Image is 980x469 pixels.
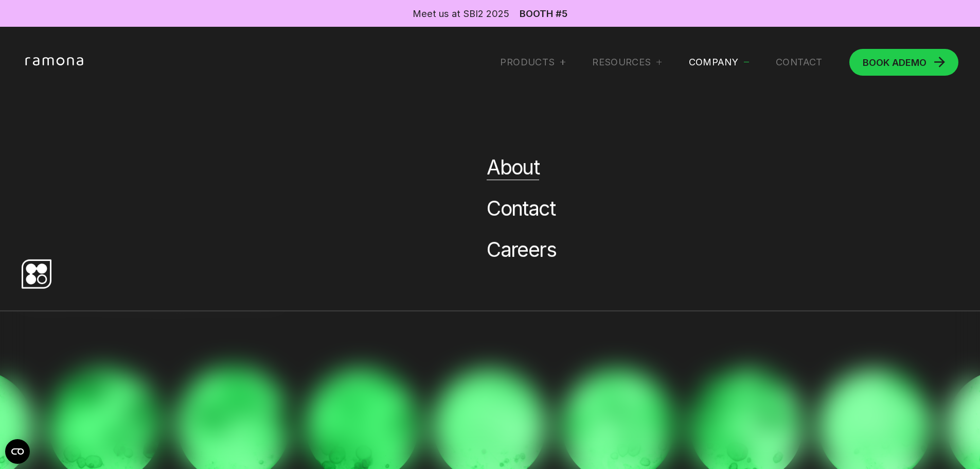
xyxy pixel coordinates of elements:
div: Products [500,56,565,68]
div: RESOURCES [592,56,651,68]
a: home [22,57,91,67]
div: RESOURCES [592,56,662,68]
a: About [487,155,539,180]
div: Company [689,56,749,68]
a: Careers [487,237,556,262]
a: Booth #5 [520,9,567,18]
span: BOOK A [863,57,899,68]
button: Open CMP widget [5,439,30,464]
a: BOOK ADEMO [849,49,959,76]
div: Company [689,56,739,68]
a: Contact [487,196,555,221]
div: Products [500,56,555,68]
div: DEMO [863,58,926,67]
a: Contact [776,56,823,68]
div: Meet us at SBI2 2025 [413,7,509,20]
